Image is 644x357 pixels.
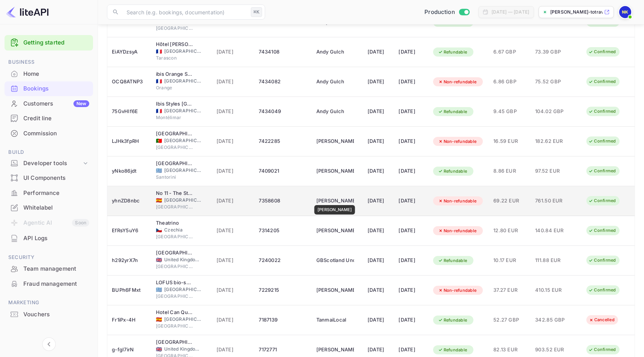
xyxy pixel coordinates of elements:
[259,46,307,58] div: 7434108
[156,347,162,352] span: United Kingdom of Great Britain and Northern Ireland
[164,256,202,263] span: United Kingdom of [GEOGRAPHIC_DATA] and [GEOGRAPHIC_DATA]
[217,107,250,116] span: [DATE]
[122,5,248,20] input: Search (e.g. bookings, documentation)
[259,165,307,177] div: 7409021
[23,159,82,168] div: Developer tools
[5,186,93,200] a: Performance
[584,315,620,325] div: Cancelled
[5,58,93,66] span: Business
[535,286,573,294] span: 410.15 EUR
[583,77,621,86] div: Confirmed
[433,137,482,146] div: Non-refundable
[493,167,526,175] span: 8.86 EUR
[156,279,194,287] div: LOFUS bio-suites
[583,47,621,57] div: Confirmed
[316,254,354,267] div: GBScotland Undefined
[217,227,250,235] span: [DATE]
[23,189,89,198] div: Performance
[156,49,162,54] span: France
[156,41,194,48] div: Hôtel Le Provencal
[156,323,194,329] span: [GEOGRAPHIC_DATA]
[433,345,472,355] div: Refundable
[316,195,354,207] div: Dimitrios Zevgolis
[398,76,424,88] div: [DATE]
[5,97,93,111] div: CustomersNew
[5,171,93,185] a: UI Components
[368,165,389,177] div: [DATE]
[23,100,89,108] div: Customers
[23,204,89,212] div: Whitelabel
[112,225,147,237] div: EfRsY5uY6
[112,254,147,267] div: h292yrX7n
[433,107,472,116] div: Refundable
[112,46,147,58] div: EiAYDzsyA
[5,277,93,291] div: Fraud management
[156,144,194,151] span: [GEOGRAPHIC_DATA]
[583,285,621,295] div: Confirmed
[156,168,162,173] span: Greece
[5,231,93,246] div: API Logs
[156,198,162,203] span: Spain
[398,135,424,147] div: [DATE]
[23,38,89,47] a: Getting started
[156,114,194,121] span: Montélimar
[164,316,202,323] span: [GEOGRAPHIC_DATA]
[316,135,354,147] div: Nikolas Kampas
[535,316,573,324] span: 342.85 GBP
[398,165,424,177] div: [DATE]
[5,97,93,110] a: CustomersNew
[112,165,147,177] div: yNko86jdt
[5,111,93,125] a: Credit line
[5,253,93,262] span: Security
[217,346,250,354] span: [DATE]
[217,197,250,205] span: [DATE]
[535,107,573,116] span: 104.02 GBP
[5,307,93,321] a: Vouchers
[619,6,631,18] img: Nikolas Kampas
[368,225,389,237] div: [DATE]
[5,126,93,140] a: Commission
[156,100,194,108] div: Ibis Styles Montelimar Centre
[398,314,424,326] div: [DATE]
[217,316,250,324] span: [DATE]
[164,197,202,204] span: [GEOGRAPHIC_DATA]
[433,286,482,295] div: Non-refundable
[23,114,89,123] div: Credit line
[493,256,526,265] span: 10.17 EUR
[217,286,250,294] span: [DATE]
[5,126,93,141] div: Commission
[5,148,93,156] span: Build
[156,84,194,91] span: Orange
[398,254,424,267] div: [DATE]
[112,135,147,147] div: LJHk3fpRH
[156,257,162,262] span: United Kingdom of Great Britain and Northern Ireland
[583,136,621,146] div: Confirmed
[5,67,93,81] a: Home
[112,195,147,207] div: yhnZD8nbc
[156,109,162,113] span: France
[5,299,93,307] span: Marketing
[493,137,526,146] span: 16.59 EUR
[259,284,307,296] div: 7229215
[398,225,424,237] div: [DATE]
[23,265,89,273] div: Team management
[156,190,194,197] div: No 11 - The Streets Apartments
[156,309,194,316] div: Hotel Can Quetglas - Adults Only +16
[156,339,194,346] div: Berjaya Eden Park London Hotel
[259,76,307,88] div: 7434082
[398,344,424,356] div: [DATE]
[5,81,93,95] a: Bookings
[493,316,526,324] span: 52.27 GBP
[368,254,389,267] div: [DATE]
[535,78,573,86] span: 75.52 GBP
[156,55,194,61] span: Tarascon
[23,84,89,93] div: Bookings
[251,7,262,17] div: ⌘K
[368,284,389,296] div: [DATE]
[583,226,621,235] div: Confirmed
[23,310,89,319] div: Vouchers
[6,6,49,18] img: LiteAPI logo
[583,196,621,205] div: Confirmed
[316,225,354,237] div: Emily Dydymska
[5,111,93,126] div: Credit line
